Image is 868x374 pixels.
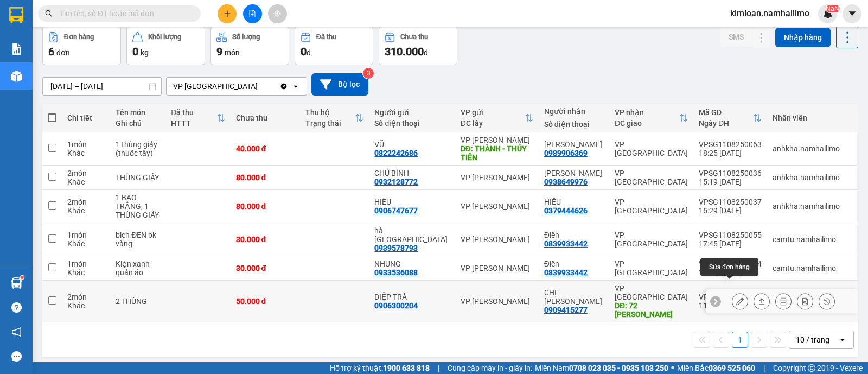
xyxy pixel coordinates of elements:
[171,108,216,117] div: Đã thu
[60,8,188,20] input: Tìm tên, số ĐT hoặc mã đơn
[544,198,604,206] div: HIỂU
[700,258,758,276] div: Sửa đơn hàng
[67,268,105,277] div: Khác
[42,26,121,65] button: Đơn hàng6đơn
[461,144,533,162] div: DĐ: THÀNH - THỦY TIÊN
[455,104,539,132] th: Toggle SortBy
[236,235,295,244] div: 30.000 đ
[424,48,428,57] span: đ
[615,140,688,157] div: VP [GEOGRAPHIC_DATA]
[709,364,755,372] strong: 0369 525 060
[295,26,373,65] button: Đã thu0đ
[5,59,75,71] li: VP VP chợ Mũi Né
[773,173,852,182] div: anhkha.namhailimo
[67,169,105,178] div: 2 món
[165,104,230,132] th: Toggle SortBy
[763,362,765,374] span: |
[374,301,418,310] div: 0906300204
[141,48,149,57] span: kg
[379,26,457,65] button: Chưa thu310.000đ
[544,206,588,215] div: 0379444626
[67,113,105,122] div: Chi tiết
[544,306,588,314] div: 0909415277
[116,119,160,128] div: Ghi chú
[544,140,604,149] div: THÙY TIÊN
[374,108,449,117] div: Người gửi
[461,173,533,182] div: VP [PERSON_NAME]
[535,362,668,374] span: Miền Nam
[236,264,295,272] div: 30.000 đ
[374,244,418,252] div: 0939578793
[385,45,424,58] span: 310.000
[374,169,449,178] div: CHÚ BÌNH
[374,198,449,206] div: HIẾU
[544,149,588,157] div: 0989906369
[67,301,105,310] div: Khác
[826,5,839,12] sup: NaN
[773,264,852,272] div: camtu.namhailimo
[544,239,588,248] div: 0839933442
[75,59,144,94] li: VP VP [PERSON_NAME] Lão
[773,202,852,211] div: anhkha.namhailimo
[448,362,532,374] span: Cung cấp máy in - giấy in:
[544,259,604,268] div: Điền
[11,277,22,289] img: warehouse-icon
[301,45,307,58] span: 0
[461,202,533,211] div: VP [PERSON_NAME]
[45,10,53,17] span: search
[236,297,295,306] div: 50.000 đ
[374,268,418,277] div: 0933536088
[461,108,525,117] div: VP gửi
[374,206,418,215] div: 0906747677
[273,10,281,17] span: aim
[11,302,22,313] span: question-circle
[374,140,449,149] div: VŨ
[754,293,770,309] div: Giao hàng
[9,7,23,23] img: logo-vxr
[374,293,449,301] div: DIỆP TRÀ
[699,169,762,178] div: VPSG1108250036
[722,7,818,20] span: kimloan.namhailimo
[291,82,300,91] svg: open
[699,259,762,268] div: VPSG1108250044
[400,33,428,41] div: Chưa thu
[116,231,160,248] div: bich ĐEN bk vàng
[615,259,688,277] div: VP [GEOGRAPHIC_DATA]
[569,364,668,372] strong: 0708 023 035 - 0935 103 250
[615,108,679,117] div: VP nhận
[300,104,369,132] th: Toggle SortBy
[210,26,289,65] button: Số lượng9món
[609,104,693,132] th: Toggle SortBy
[699,231,762,239] div: VPSG1108250055
[699,119,753,128] div: Ngày ĐH
[773,235,852,244] div: camtu.namhailimo
[126,26,205,65] button: Khối lượng0kg
[5,73,13,80] span: environment
[48,45,54,58] span: 6
[5,5,43,43] img: logo.jpg
[363,68,374,79] sup: 3
[64,33,94,41] div: Đơn hàng
[699,206,762,215] div: 15:29 [DATE]
[374,149,418,157] div: 0822242686
[374,226,449,244] div: hà ny
[148,33,181,41] div: Khối lượng
[699,301,762,310] div: 11:28 [DATE]
[116,193,160,219] div: 1 BAO TRẮNG, 1 THÙNG GIẤY
[699,239,762,248] div: 17:45 [DATE]
[116,140,160,157] div: 1 thùng giấy (thuốc tây)
[544,288,604,306] div: CHỊ LINH
[236,173,295,182] div: 80.000 đ
[224,10,231,17] span: plus
[67,198,105,206] div: 2 món
[615,198,688,215] div: VP [GEOGRAPHIC_DATA]
[615,169,688,186] div: VP [GEOGRAPHIC_DATA]
[56,48,70,57] span: đơn
[216,45,222,58] span: 9
[67,149,105,157] div: Khác
[699,149,762,157] div: 18:25 [DATE]
[699,178,762,186] div: 15:19 [DATE]
[67,206,105,215] div: Khác
[232,33,260,41] div: Số lượng
[699,268,762,277] div: 16:17 [DATE]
